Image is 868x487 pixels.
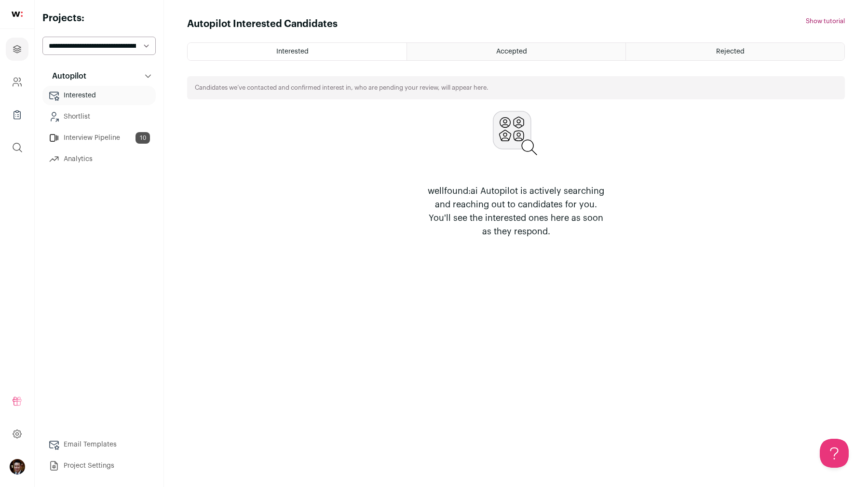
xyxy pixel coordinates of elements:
h1: Autopilot Interested Candidates [187,17,338,31]
a: Project Settings [42,456,156,475]
a: Company and ATS Settings [6,70,28,94]
a: Email Templates [42,435,156,454]
span: Interested [276,48,309,55]
span: Accepted [496,48,527,55]
button: Show tutorial [806,17,845,25]
a: Projects [6,38,28,61]
img: wellfound-shorthand-0d5821cbd27db2630d0214b213865d53afaa358527fdda9d0ea32b1df1b89c2c.svg [12,12,23,17]
a: Analytics [42,149,156,169]
a: Company Lists [6,103,28,126]
iframe: Toggle Customer Support [820,439,849,468]
span: 10 [136,132,150,144]
p: Candidates we’ve contacted and confirmed interest in, who are pending your review, will appear here. [195,84,488,92]
span: Rejected [716,48,745,55]
h2: Projects: [42,12,156,25]
img: 232269-medium_jpg [10,459,25,474]
a: Interested [42,86,156,105]
p: wellfound:ai Autopilot is actively searching and reaching out to candidates for you. You'll see t... [423,184,609,238]
a: Interview Pipeline10 [42,128,156,148]
p: Autopilot [46,70,86,82]
a: Shortlist [42,107,156,126]
a: Rejected [626,43,844,60]
button: Autopilot [42,67,156,86]
a: Accepted [407,43,625,60]
button: Open dropdown [10,459,25,474]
